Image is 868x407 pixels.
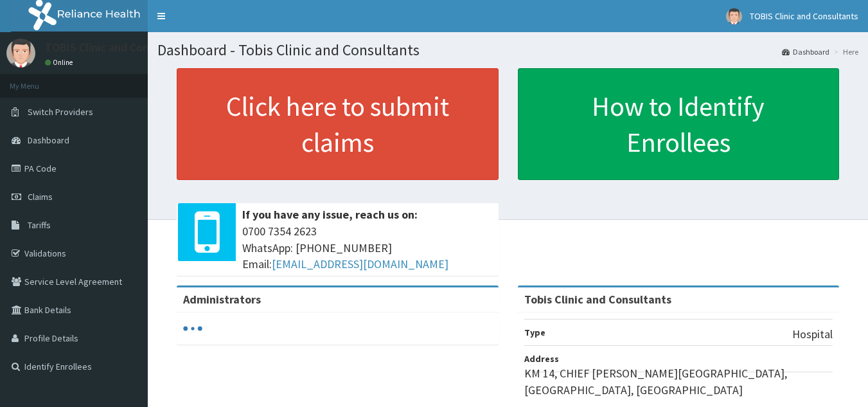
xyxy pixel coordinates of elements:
[28,191,53,203] span: Claims
[183,319,202,338] svg: audio-loading
[524,353,559,365] b: Address
[524,365,833,398] p: KM 14, CHIEF [PERSON_NAME][GEOGRAPHIC_DATA],[GEOGRAPHIC_DATA], [GEOGRAPHIC_DATA]
[45,42,191,53] p: TOBIS Clinic and Consultants
[272,257,448,271] a: [EMAIL_ADDRESS][DOMAIN_NAME]
[28,219,51,231] span: Tariffs
[242,223,492,273] span: 0700 7354 2623 WhatsApp: [PHONE_NUMBER] Email:
[242,207,418,222] b: If you have any issue, reach us on:
[177,68,499,180] a: Click here to submit claims
[792,326,833,343] p: Hospital
[28,106,93,118] span: Switch Providers
[524,327,545,338] b: Type
[726,8,742,24] img: User Image
[157,42,858,59] h1: Dashboard - Tobis Clinic and Consultants
[183,292,261,307] b: Administrators
[45,58,76,67] a: Online
[6,39,35,68] img: User Image
[518,68,840,180] a: How to Identify Enrollees
[831,46,858,57] li: Here
[524,292,671,307] strong: Tobis Clinic and Consultants
[782,46,829,57] a: Dashboard
[750,10,858,22] span: TOBIS Clinic and Consultants
[28,134,69,146] span: Dashboard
